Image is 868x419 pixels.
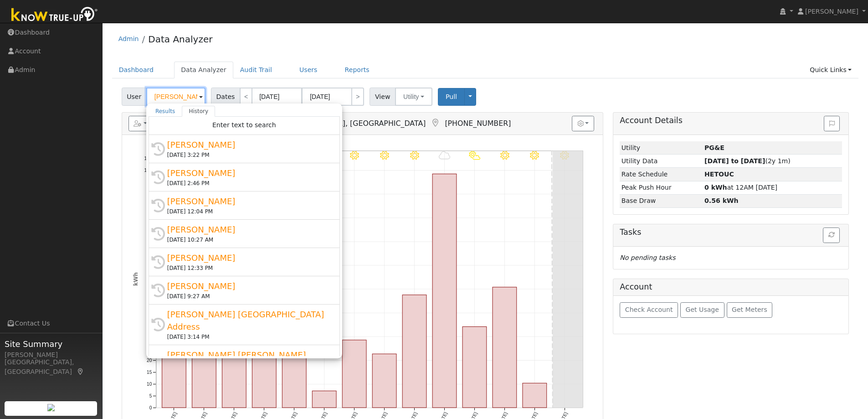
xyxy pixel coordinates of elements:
i: History [151,227,165,241]
button: Check Account [620,302,678,318]
text: 10 [147,382,152,387]
i: History [151,284,165,297]
i: 10/08 - MostlyCloudy [439,151,450,160]
strong: [DATE] to [DATE] [704,157,765,165]
rect: onclick="" [372,354,396,408]
text: 105 [144,156,152,161]
div: [PERSON_NAME] [167,252,329,264]
rect: onclick="" [342,340,366,408]
td: Utility Data [620,155,703,168]
td: Base Draw [620,194,703,207]
div: [PERSON_NAME] [167,280,329,292]
i: No pending tasks [620,254,675,261]
i: 10/07 - Clear [410,151,419,160]
button: Utility [395,88,432,106]
a: Dashboard [112,62,161,78]
i: 10/06 - Clear [380,151,389,160]
a: Quick Links [803,62,858,78]
a: < [240,88,252,106]
a: Admin [118,35,139,42]
strong: 0 kWh [704,184,727,191]
a: Results [149,106,182,117]
h5: Account [620,282,652,291]
a: Map [430,119,440,128]
span: Enter text to search [212,121,276,129]
rect: onclick="" [523,383,547,408]
text: 0 [149,405,152,410]
div: [DATE] 3:22 PM [167,151,329,159]
div: [DATE] 10:27 AM [167,236,329,244]
a: Data Analyzer [148,34,212,45]
div: [DATE] 3:14 PM [167,333,329,341]
text: 5 [149,393,152,398]
text: 100 [144,168,152,173]
rect: onclick="" [493,287,517,408]
a: Users [293,62,324,78]
input: Select a User [146,88,205,106]
i: History [151,171,165,184]
div: [DATE] 12:04 PM [167,207,329,216]
div: [DATE] 12:33 PM [167,264,329,272]
text: 20 [147,358,152,363]
div: [PERSON_NAME] [167,139,329,151]
span: [PHONE_NUMBER] [445,119,511,128]
td: Utility [620,141,703,155]
button: Get Meters [727,302,773,318]
i: 10/11 - MostlyClear [530,151,539,160]
span: Get Usage [686,306,719,313]
i: 10/05 - Clear [350,151,359,160]
button: Issue History [824,116,840,131]
i: 10/10 - Clear [500,151,509,160]
strong: 0.56 kWh [704,197,739,204]
i: History [151,318,165,331]
i: History [151,199,165,212]
rect: onclick="" [192,322,216,408]
span: Get Meters [732,306,767,313]
div: [PERSON_NAME] [167,223,329,236]
span: View [370,88,395,106]
span: Check Account [625,306,673,313]
div: [PERSON_NAME] [GEOGRAPHIC_DATA] Address [167,308,329,333]
span: Site Summary [5,338,98,350]
span: [PERSON_NAME] [805,8,858,15]
a: Reports [338,62,376,78]
img: Know True-Up [7,5,103,26]
a: Data Analyzer [174,62,233,78]
td: Peak Push Hour [620,181,703,194]
a: > [351,88,364,106]
h5: Account Details [620,116,842,125]
span: [GEOGRAPHIC_DATA], [GEOGRAPHIC_DATA] [270,119,426,128]
div: [PERSON_NAME] [5,350,98,360]
span: (2y 1m) [704,157,791,165]
rect: onclick="" [282,186,306,408]
button: Refresh [823,228,840,243]
strong: ID: 17409938, authorized: 10/13/25 [704,144,724,151]
div: [PERSON_NAME] [167,195,329,207]
i: History [151,255,165,269]
div: [DATE] 9:27 AM [167,292,329,300]
td: Rate Schedule [620,168,703,181]
button: Pull [438,88,465,106]
rect: onclick="" [222,285,246,408]
span: Dates [211,88,240,106]
strong: T [704,171,734,178]
div: [DATE] 2:46 PM [167,179,329,187]
rect: onclick="" [312,391,336,408]
i: History [151,142,165,156]
span: User [122,88,147,106]
h5: Tasks [620,228,842,237]
a: History [182,106,215,117]
a: Map [77,368,85,375]
text: 15 [147,370,152,375]
rect: onclick="" [462,327,487,408]
text: kWh [133,272,139,286]
i: 10/09 - PartlyCloudy [469,151,480,160]
div: [PERSON_NAME] [PERSON_NAME] Address [167,349,329,373]
td: at 12AM [DATE] [703,181,842,194]
img: retrieve [47,404,55,411]
rect: onclick="" [402,295,426,408]
rect: onclick="" [432,174,457,408]
rect: onclick="" [162,269,186,408]
rect: onclick="" [252,266,276,408]
a: Audit Trail [233,62,279,78]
